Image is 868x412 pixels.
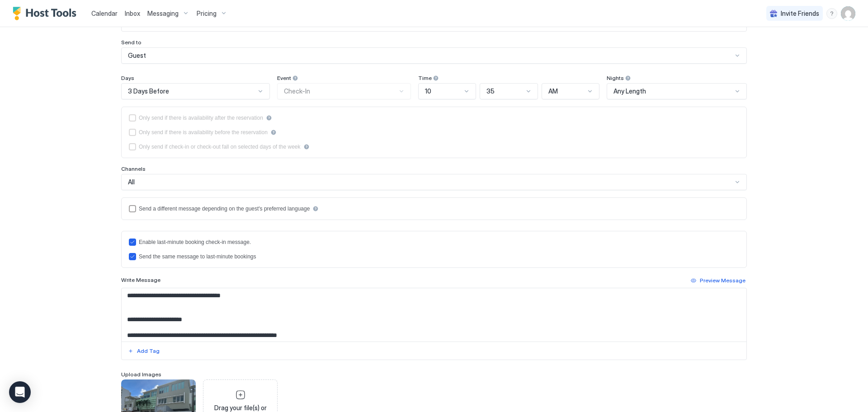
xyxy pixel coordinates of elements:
[128,51,146,60] span: Guest
[689,275,747,286] button: Preview Message
[13,7,80,20] a: Host Tools Logo
[139,115,263,121] div: Only send if there is availability after the reservation
[139,239,251,245] div: Enable last-minute booking check-in message.
[826,8,837,19] div: menu
[128,178,135,186] span: All
[122,288,746,342] textarea: Input Field
[277,75,291,81] span: Event
[139,206,310,212] div: Send a different message depending on the guest's preferred language
[127,346,161,356] button: Add Tag
[121,371,161,378] span: Upload Images
[129,205,739,212] div: languagesEnabled
[548,87,558,95] span: AM
[91,9,118,17] span: Calendar
[139,144,301,150] div: Only send if check-in or check-out fall on selected days of the week
[486,87,495,95] span: 35
[139,129,268,136] div: Only send if there is availability before the reservation
[9,381,31,403] div: Open Intercom Messenger
[121,39,142,46] span: Send to
[613,87,646,95] span: Any Length
[128,87,169,95] span: 3 Days Before
[425,87,431,95] span: 10
[129,239,739,246] div: lastMinuteMessageEnabled
[139,253,256,260] div: Send the same message to last-minute bookings
[418,75,432,81] span: Time
[121,165,146,172] span: Channels
[121,75,134,81] span: Days
[129,114,739,122] div: afterReservation
[197,9,217,18] span: Pricing
[841,6,855,21] div: User profile
[125,9,140,17] span: Inbox
[781,9,819,18] span: Invite Friends
[125,9,140,18] a: Inbox
[137,347,160,355] div: Add Tag
[91,9,118,18] a: Calendar
[129,253,739,260] div: lastMinuteMessageIsTheSame
[121,276,160,283] span: Write Message
[607,75,624,81] span: Nights
[700,276,745,285] div: Preview Message
[129,129,739,136] div: beforeReservation
[129,143,739,150] div: isLimited
[147,9,179,18] span: Messaging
